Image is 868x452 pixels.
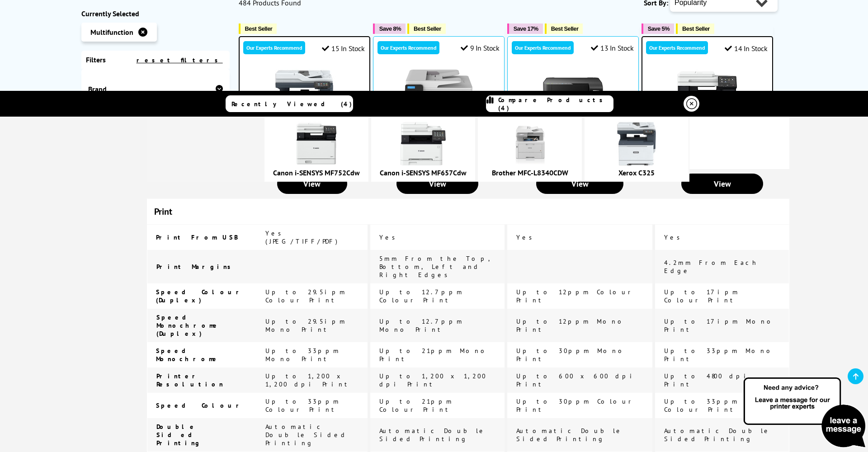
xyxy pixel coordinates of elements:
div: Our Experts Recommend [377,41,439,54]
span: Up to 600 x 600 dpi Print [516,372,637,388]
span: View [571,179,589,189]
span: Speed Colour [156,401,244,410]
span: Best Seller [245,25,273,32]
img: Xerox B225 [405,68,472,136]
button: Best Seller [545,24,583,34]
span: 4.2mm From Each Edge [664,259,758,275]
span: Up to 29.5ipm Colour Print [265,288,347,304]
a: Brother MFC-L8340CDW [492,168,568,177]
span: Up to 21ppm Colour Print [379,397,453,414]
span: Up to 4800 dpi Print [664,372,751,388]
button: Save 17% [507,24,543,34]
a: View [277,174,347,194]
span: Up to 33ppm Mono Print [664,347,775,363]
a: reset filters [137,56,223,64]
a: View [681,174,763,194]
span: Print Margins [156,263,236,271]
span: Automatic Double Sided Printing [379,427,486,443]
img: brother-MFC-L8340CDW-front-small.jpg [507,121,552,166]
span: Up to 1,200 x 1,200 dpi Print [379,372,486,388]
span: 5mm From the Top, Bottom, Left and Right Edges [379,254,492,279]
div: 14 In Stock [725,44,767,53]
span: Automatic Double Sided Printing [664,427,771,443]
span: Filters [86,55,106,64]
span: Up to 17ipm Mono Print [664,317,776,334]
span: Up to 12.7ppm Mono Print [379,317,464,334]
a: Canon i-SENSYS MF752Cdw [273,168,360,177]
span: Yes [516,233,537,241]
span: View [714,179,731,189]
span: Best Seller [682,25,710,32]
a: Xerox C325 [618,168,655,177]
span: Up to 12ppm Mono Print [516,317,627,334]
div: Currently Selected [81,9,230,18]
div: Brand [88,85,223,94]
span: View [303,179,321,189]
span: Print [154,206,172,217]
span: Speed Monochrome [156,347,220,363]
span: Up to 12.7ppm Colour Print [379,288,464,304]
img: Canon-MF657Cdw-Front-Small.jpg [401,121,446,166]
span: Up to 30ppm Colour Print [516,397,635,414]
span: Yes [664,233,685,241]
span: Best Seller [414,25,441,32]
div: Our Experts Recommend [512,41,574,54]
button: Best Seller [239,24,277,34]
span: Recently Viewed (4) [231,100,352,108]
a: View [536,174,623,194]
button: Best Seller [676,24,714,34]
span: Up to 33ppm Mono Print [265,347,340,363]
span: Up to 21ppm Mono Print [379,347,490,363]
span: Automatic Double Sided Printing [265,423,348,447]
span: Double Sided Printing [156,423,202,447]
span: Up to 33ppm Colour Print [265,397,340,414]
div: 13 In Stock [591,43,633,52]
span: Up to 1,200 x 1,200 dpi Print [265,372,351,388]
span: Up to 30ppm Mono Print [516,347,627,363]
img: Canon i-SENSYS MF752Cdw [673,69,741,137]
span: Yes [379,233,400,241]
span: Multifunction [90,28,133,37]
span: Speed Colour (Duplex) [156,288,244,304]
span: Save 8% [379,25,401,32]
img: Xerox C325 [270,69,338,137]
button: Best Seller [407,24,446,34]
span: Automatic Double Sided Printing [516,427,623,443]
span: Save 5% [648,25,670,32]
div: Our Experts Recommend [243,41,305,54]
span: Compare Products (4) [498,96,613,112]
button: Save 5% [642,24,674,34]
img: Open Live Chat window [741,376,868,450]
span: Up to 12ppm Colour Print [516,288,634,304]
span: Up to 33ppm Colour Print [664,397,739,414]
span: Print From USB [156,233,238,241]
a: View [396,174,478,194]
span: Up to 29.5ipm Mono Print [265,317,347,334]
a: Canon i-SENSYS MF657Cdw [380,168,467,177]
span: Printer Resolution [156,372,223,388]
button: Save 8% [373,24,406,34]
a: Recently Viewed (4) [226,95,353,112]
div: 9 In Stock [461,43,500,52]
div: Our Experts Recommend [646,41,708,54]
span: Speed Monochrome (Duplex) [156,313,220,338]
div: 15 In Stock [322,44,364,53]
span: Yes (JPEG/TIFF/PDF) [265,229,340,245]
a: Compare Products (4) [486,95,613,112]
img: xerox-c325-front-small.jpg [614,121,659,166]
img: Canon-MF752Cdw-Front-Small.jpg [294,121,339,166]
span: Up to 17ipm Colour Print [664,288,740,304]
span: Best Seller [551,25,579,32]
span: Save 17% [514,25,538,32]
span: View [429,179,446,189]
img: Epson EcoTank ET-2862 [539,68,607,136]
